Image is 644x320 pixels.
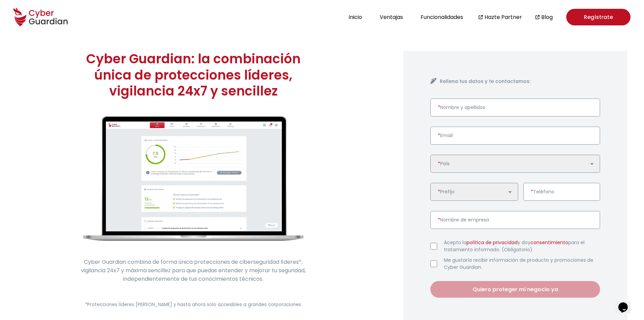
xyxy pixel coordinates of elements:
button: Funcionalidades [419,13,465,22]
label: Me gustaría recibir información de producto y promociones de Cyber Guardian. [444,257,600,271]
label: Acepto la y doy para el tratamiento informado. (Obligatorio) [444,239,600,253]
small: *Protecciones líderes [PERSON_NAME] y hasta ahora solo accesibles a grandes corporaciones [85,301,301,308]
p: Cyber Guardian combina de forma única protecciones de ciberseguridad líderes*, vigilancia 24x7 y ... [75,258,312,283]
input: Introduce un número de teléfono válido. [523,183,600,201]
a: Blog [541,13,553,21]
button: Ventajas [378,13,405,22]
h4: Rellena tus datos y te contactamos: [440,78,600,85]
img: cyberguardian-home [84,116,303,241]
iframe: chat widget [616,293,637,313]
a: Hazte Partner [484,13,522,21]
a: Regístrate [566,9,630,25]
a: política de privacidad [467,239,518,246]
button: Inicio [347,13,364,22]
a: consentimiento [530,239,568,246]
button: Quiero proteger mi negocio ya [430,281,600,298]
h1: Cyber Guardian: la combinación única de protecciones líderes, vigilancia 24x7 y sencillez [75,51,312,99]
